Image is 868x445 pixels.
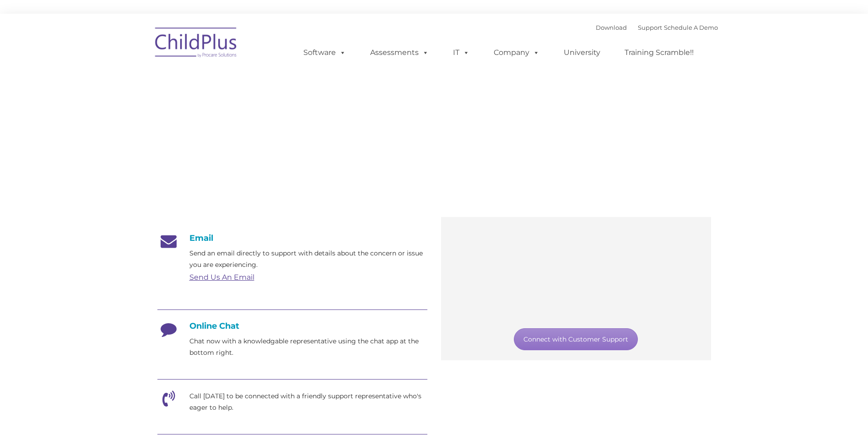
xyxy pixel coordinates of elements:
[189,391,427,413] p: Call [DATE] to be connected with a friendly support representative who's eager to help.
[361,43,438,62] a: Assessments
[596,24,718,31] font: |
[615,43,703,62] a: Training Scramble!!
[151,21,242,67] img: ChildPlus by Procare Solutions
[514,328,638,350] a: Connect with Customer Support
[294,43,355,62] a: Software
[444,43,479,62] a: IT
[189,248,427,271] p: Send an email directly to support with details about the concern or issue you are experiencing.
[157,233,427,243] h4: Email
[596,24,627,31] a: Download
[555,43,609,62] a: University
[638,24,662,31] a: Support
[485,43,549,62] a: Company
[189,336,427,358] p: Chat now with a knowledgable representative using the chat app at the bottom right.
[157,321,427,331] h4: Online Chat
[189,273,254,282] a: Send Us An Email
[664,24,718,31] a: Schedule A Demo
